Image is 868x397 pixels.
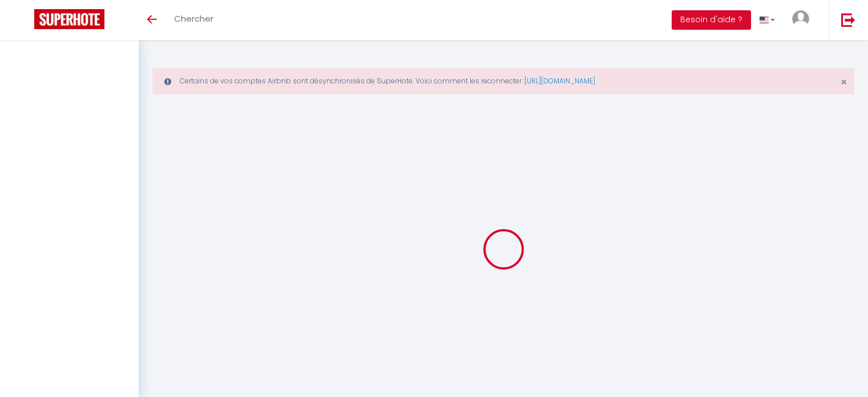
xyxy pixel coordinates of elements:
a: [URL][DOMAIN_NAME] [524,76,595,86]
div: Certains de vos comptes Airbnb sont désynchronisés de SuperHote. Voici comment les reconnecter : [152,68,854,94]
img: ... [792,10,809,27]
button: Close [841,77,847,87]
span: × [841,75,847,89]
img: Super Booking [34,9,104,29]
img: logout [841,13,855,27]
button: Besoin d'aide ? [672,10,751,30]
span: Chercher [174,13,213,25]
